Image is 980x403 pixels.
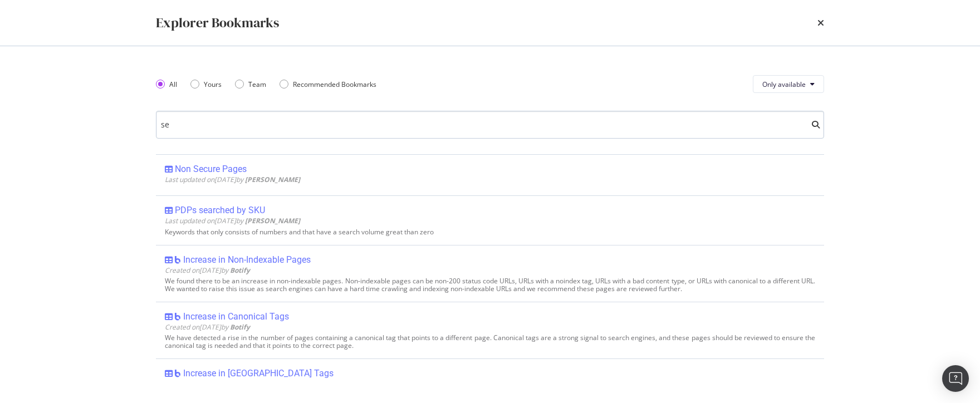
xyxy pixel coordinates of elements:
[230,379,250,389] b: Botify
[235,80,266,89] div: Team
[280,80,376,89] div: Recommended Bookmarks
[156,80,177,89] div: All
[230,322,250,332] b: Botify
[165,216,300,225] span: Last updated on [DATE] by
[175,164,247,175] div: Non Secure Pages
[230,266,250,275] b: Botify
[942,365,969,392] div: Open Intercom Messenger
[156,13,279,32] div: Explorer Bookmarks
[293,80,376,89] div: Recommended Bookmarks
[175,205,265,216] div: PDPs searched by SKU
[183,254,311,266] div: Increase in Non-Indexable Pages
[165,228,815,236] div: Keywords that only consists of numbers and that have a search volume great than zero
[165,277,815,293] div: We found there to be an increase in non-indexable pages. Non-indexable pages can be non-200 statu...
[156,111,824,139] input: Search
[762,80,806,89] span: Only available
[165,322,250,332] span: Created on [DATE] by
[169,80,177,89] div: All
[204,80,222,89] div: Yours
[165,175,300,184] span: Last updated on [DATE] by
[245,175,300,184] b: [PERSON_NAME]
[183,368,334,379] div: Increase in [GEOGRAPHIC_DATA] Tags
[245,216,300,225] b: [PERSON_NAME]
[190,80,222,89] div: Yours
[183,311,289,322] div: Increase in Canonical Tags
[165,266,250,275] span: Created on [DATE] by
[817,13,824,32] div: times
[165,334,815,350] div: We have detected a rise in the number of pages containing a canonical tag that points to a differ...
[165,379,250,389] span: Created on [DATE] by
[248,80,266,89] div: Team
[753,75,824,93] button: Only available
